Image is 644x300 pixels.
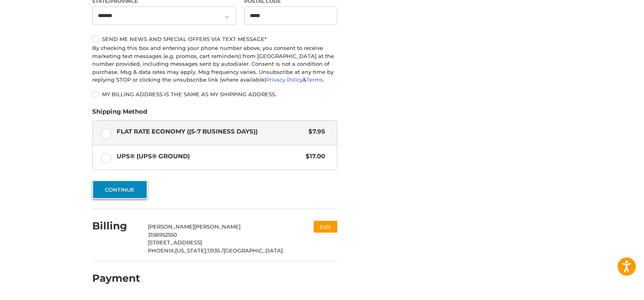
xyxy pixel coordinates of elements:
a: Terms [306,76,323,83]
legend: Shipping Method [92,107,147,120]
span: [PERSON_NAME] [194,223,241,230]
div: By checking this box and entering your phone number above, you consent to receive marketing text ... [92,44,337,84]
span: [GEOGRAPHIC_DATA] [223,247,283,254]
button: Edit [314,221,337,233]
span: UPS® (UPS® Ground) [117,152,302,161]
a: Privacy Policy [266,76,303,83]
button: Continue [92,180,147,199]
span: 13135 / [207,247,223,254]
span: $7.95 [304,127,325,136]
span: 3156952550 [148,231,177,238]
span: [PERSON_NAME] [148,223,194,230]
h2: Payment [92,272,140,285]
label: My billing address is the same as my shipping address. [92,91,337,97]
span: [STREET_ADDRESS] [148,239,202,246]
label: Send me news and special offers via text message* [92,36,337,42]
span: Flat Rate Economy ((5-7 Business Days)) [117,127,305,136]
span: PHOENIX, [148,247,175,254]
span: $17.00 [301,152,325,161]
h2: Billing [92,220,140,232]
span: [US_STATE], [175,247,207,254]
